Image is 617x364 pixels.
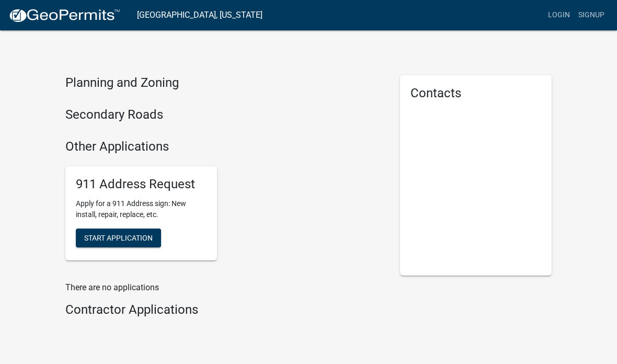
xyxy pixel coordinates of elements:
[574,5,609,25] a: Signup
[84,234,153,242] span: Start Application
[65,302,384,322] wm-workflow-list-section: Contractor Applications
[65,281,384,294] p: There are no applications
[65,139,384,154] h4: Other Applications
[76,177,207,192] h5: 911 Address Request
[65,139,384,269] wm-workflow-list-section: Other Applications
[410,86,541,101] h5: Contacts
[544,5,574,25] a: Login
[76,198,207,220] p: Apply for a 911 Address sign: New install, repair, replace, etc.
[65,107,384,122] h4: Secondary Roads
[65,75,384,90] h4: Planning and Zoning
[76,229,161,247] button: Start Application
[65,302,384,317] h4: Contractor Applications
[137,6,262,24] a: [GEOGRAPHIC_DATA], [US_STATE]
